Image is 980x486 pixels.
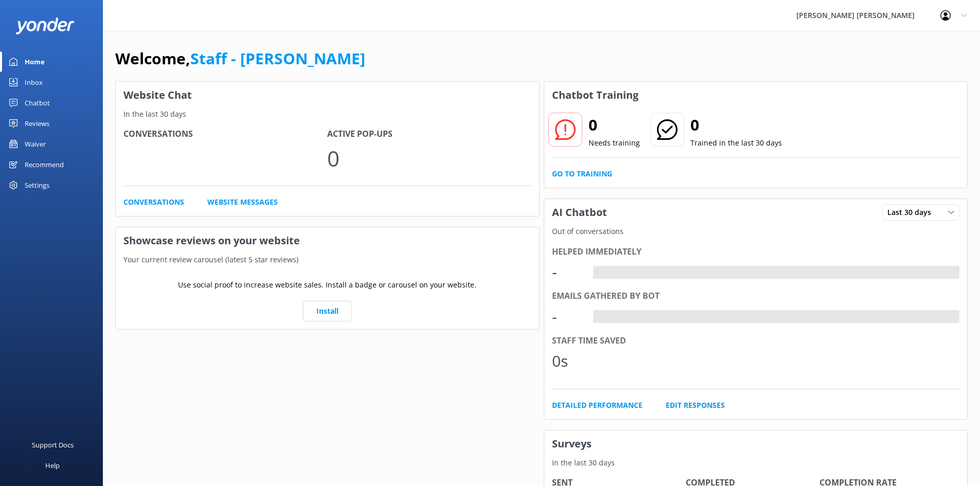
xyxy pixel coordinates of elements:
div: Emails gathered by bot [552,290,960,303]
a: Staff - [PERSON_NAME] [190,48,365,69]
h3: Website Chat [116,82,539,109]
div: - [552,304,583,329]
div: Chatbot [25,93,50,113]
span: Last 30 days [887,207,937,218]
h4: Conversations [123,128,327,141]
h2: 0 [690,113,782,137]
div: Settings [25,175,49,195]
div: Support Docs [32,435,74,455]
a: Website Messages [207,196,278,208]
img: yonder-white-logo.png [15,17,75,34]
p: Use social proof to increase website sales. Install a badge or carousel on your website. [178,279,476,291]
div: Reviews [25,113,49,134]
p: In the last 30 days [544,457,968,469]
p: 0 [327,141,531,175]
p: In the last 30 days [116,109,539,120]
p: Out of conversations [544,226,968,237]
div: Recommend [25,154,64,175]
a: Edit Responses [666,400,725,411]
div: Staff time saved [552,334,960,348]
div: Waiver [25,134,46,154]
h3: Showcase reviews on your website [116,227,539,254]
div: Helped immediately [552,245,960,259]
h3: AI Chatbot [544,199,615,226]
p: Needs training [589,137,640,149]
h3: Chatbot Training [544,82,646,109]
p: Your current review carousel (latest 5 star reviews) [116,254,539,265]
a: Detailed Performance [552,400,643,411]
h4: Active Pop-ups [327,128,531,141]
div: - [593,310,601,323]
a: Conversations [123,196,184,208]
div: Help [45,455,60,476]
div: 0s [552,349,583,373]
div: - [552,260,583,284]
a: Install [303,301,352,321]
a: Go to Training [552,168,612,179]
h2: 0 [589,113,640,137]
div: - [593,266,601,279]
p: Trained in the last 30 days [690,137,782,149]
h3: Surveys [544,430,968,457]
h1: Welcome, [115,46,365,71]
div: Inbox [25,72,43,93]
div: Home [25,51,45,72]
